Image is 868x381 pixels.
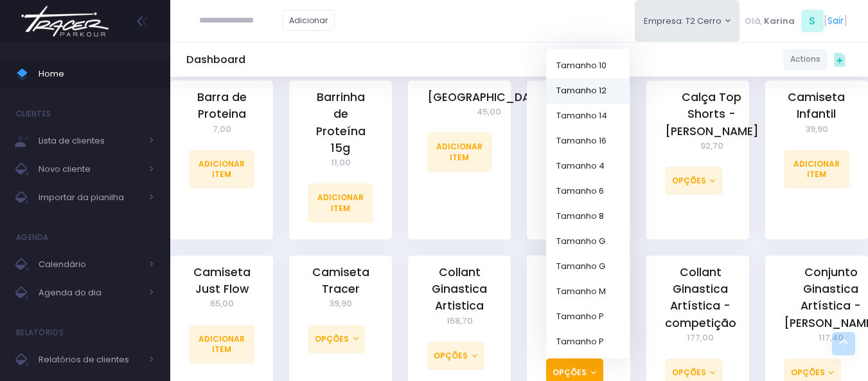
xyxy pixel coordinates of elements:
a: Collant Ginastica Artistica [427,264,493,315]
span: Lista de clientes [39,133,141,149]
a: Tamanho P [546,304,630,329]
span: Home [39,66,154,82]
span: 39,90 [784,123,849,136]
a: Adicionar Item [784,150,849,189]
span: Importar da planilha [39,189,141,206]
span: Agenda do dia [39,284,141,301]
a: Adicionar Item [308,183,373,222]
a: Barra de Proteina [189,89,254,123]
h4: Relatórios [16,320,64,346]
a: Actions [783,49,828,70]
span: S [801,10,824,32]
a: Sair [828,14,844,28]
span: 158,70 [427,315,493,328]
a: Tamanho G [546,228,630,254]
span: 39,90 [308,297,373,310]
a: Tamanho 10 [546,53,630,78]
button: Opções [427,342,484,370]
a: [GEOGRAPHIC_DATA] [427,89,551,106]
span: Olá, [745,15,762,28]
span: Calendário [39,256,141,273]
a: Collant Ginastica Artística - competição [665,264,736,331]
a: Tamanho 16 [546,128,630,153]
span: 177,00 [665,331,736,344]
a: Adicionar Item [189,325,254,364]
a: Tamanho P [546,329,630,354]
span: 65,00 [189,297,254,310]
a: Adicionar [283,10,335,31]
a: Tamanho 14 [546,103,630,128]
h5: Dashboard [186,53,245,66]
span: Karina [764,15,795,28]
a: Camiseta Tracer [308,264,373,298]
a: Tamanho 4 [546,153,630,178]
a: Calça Top Shorts - [PERSON_NAME] [665,89,759,140]
a: Tamanho 6 [546,178,630,203]
span: Novo cliente [39,161,141,178]
a: Tamanho M [546,279,630,304]
a: Tamanho 12 [546,78,630,103]
span: Relatórios de clientes [39,351,141,368]
span: 92,70 [665,140,759,153]
span: 11,00 [308,156,373,169]
button: Opções [308,325,365,353]
span: 45,00 [427,106,551,118]
div: [ ] [740,6,852,35]
h4: Agenda [16,225,49,250]
span: 7,00 [189,123,254,136]
a: Tamanho G [546,254,630,279]
a: Camiseta Infantil [784,89,849,123]
a: Barrinha de Proteína 15g [308,89,373,156]
button: Opções [665,167,722,195]
a: Camiseta Just Flow [189,264,254,298]
a: Adicionar Item [427,133,493,171]
a: Tamanho 8 [546,203,630,228]
a: Adicionar Item [189,150,254,189]
h4: Clientes [16,101,51,127]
